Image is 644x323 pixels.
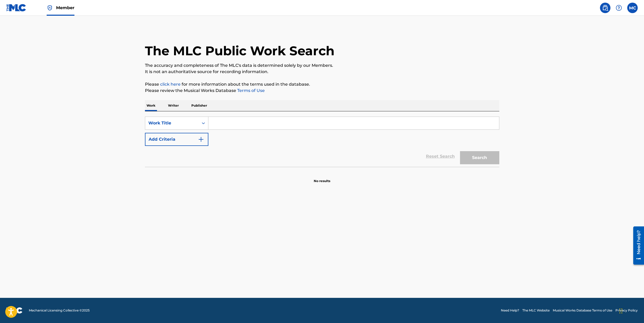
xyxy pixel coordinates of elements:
p: Work [145,100,157,111]
img: 9d2ae6d4665cec9f34b9.svg [198,136,204,143]
div: Work Title [148,120,196,126]
div: User Menu [627,3,638,13]
img: MLC Logo [6,4,26,12]
p: Publisher [190,100,209,111]
a: The MLC Website [522,308,550,313]
span: Mechanical Licensing Collective © 2025 [29,308,90,313]
img: Top Rightsholder [47,5,53,11]
img: search [602,5,608,11]
p: It is not an authoritative source for recording information. [145,69,499,75]
a: Privacy Policy [615,308,638,313]
div: Help [614,3,624,13]
p: The accuracy and completeness of The MLC's data is determined solely by our Members. [145,62,499,69]
a: Terms of Use [236,88,265,93]
form: Search Form [145,117,499,167]
p: Writer [166,100,180,111]
img: help [616,5,622,11]
button: Add Criteria [145,133,208,146]
span: Member [56,5,74,11]
h1: The MLC Public Work Search [145,43,334,59]
a: Musical Works Database Terms of Use [553,308,612,313]
a: click here [160,82,181,87]
p: No results [314,172,330,183]
p: Please review the Musical Works Database [145,87,499,94]
a: Public Search [600,3,610,13]
iframe: Chat Widget [618,298,644,323]
p: Please for more information about the terms used in the database. [145,81,499,87]
img: logo [6,307,23,314]
a: Need Help? [501,308,519,313]
div: Drag [619,303,623,319]
iframe: Resource Center [629,225,644,267]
